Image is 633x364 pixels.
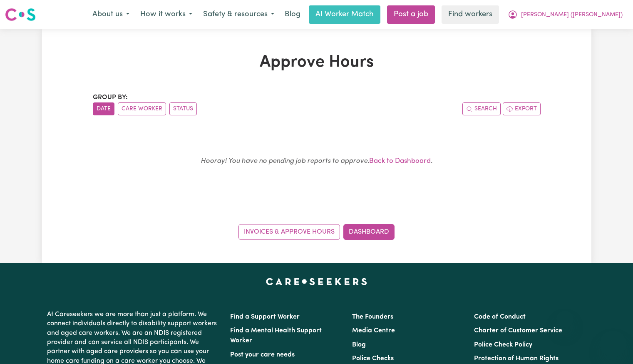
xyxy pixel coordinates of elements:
[135,6,198,23] button: How it works
[369,157,431,165] a: Back to Dashboard
[474,327,562,334] a: Charter of Customer Service
[230,327,322,344] a: Find a Mental Health Support Worker
[387,5,435,24] a: Post a job
[198,6,280,23] button: Safety & resources
[169,102,197,115] button: sort invoices by paid status
[93,94,128,101] span: Group by:
[474,342,532,348] a: Police Check Policy
[87,6,135,23] button: About us
[5,7,36,22] img: Careseekers logo
[352,342,366,348] a: Blog
[238,224,340,240] a: Invoices & Approve Hours
[521,10,623,20] span: [PERSON_NAME] ([PERSON_NAME])
[474,355,559,362] a: Protection of Human Rights
[502,6,628,23] button: My Account
[230,352,295,358] a: Post your care needs
[5,5,36,24] a: Careseekers logo
[556,311,573,327] iframe: Close message
[230,314,300,320] a: Find a Support Worker
[600,331,626,357] iframe: Button to launch messaging window
[352,355,394,362] a: Police Checks
[442,5,499,24] a: Find workers
[352,314,393,320] a: The Founders
[93,102,114,115] button: sort invoices by date
[503,102,541,115] button: Export
[462,102,501,115] button: Search
[309,5,380,24] a: AI Worker Match
[266,278,367,285] a: Careseekers home page
[118,102,166,115] button: sort invoices by care worker
[352,327,395,334] a: Media Centre
[474,314,526,320] a: Code of Conduct
[201,157,432,165] small: .
[280,5,305,24] a: Blog
[201,157,369,165] em: Hooray! You have no pending job reports to approve.
[343,224,395,240] a: Dashboard
[93,52,541,72] h1: Approve Hours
